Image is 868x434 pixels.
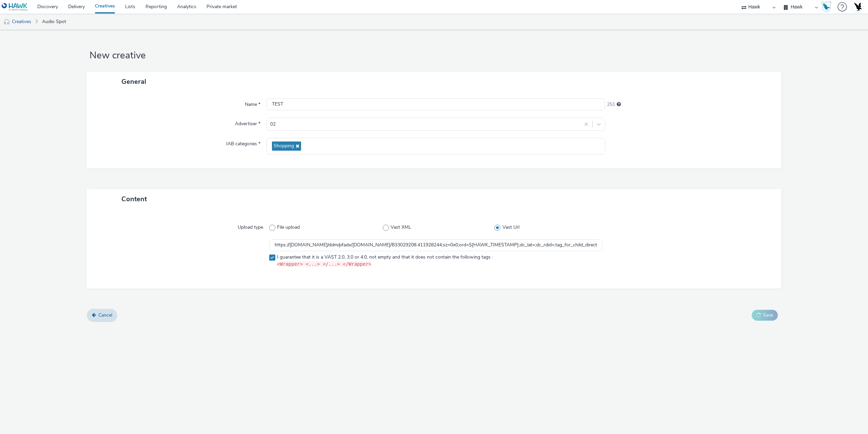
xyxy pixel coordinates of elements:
[39,14,70,30] a: Audio Spot
[87,49,781,62] h1: New creative
[269,239,603,251] input: Vast URL
[607,101,615,108] span: 251
[752,310,778,321] button: Save
[502,224,519,231] span: Vast Url
[121,194,147,204] span: Content
[274,143,294,149] span: Shopping
[852,2,863,12] img: Account UK
[3,19,10,25] img: audio
[763,312,773,318] span: Save
[267,98,605,110] input: Name
[821,1,831,12] img: Hawk Academy
[87,309,117,322] a: Cancel
[242,98,263,108] label: Name *
[821,1,834,12] a: Hawk Academy
[277,254,493,268] span: I guarantee that it is a VAST 2.0, 3.0 or 4.0, not empty and that it does not contain the followi...
[98,312,112,318] span: Cancel
[277,224,300,231] span: File upload
[277,261,371,267] code: <Wrapper> <...> </...> </Wrapper>
[235,221,266,231] label: Upload type
[391,224,411,231] span: Vast XML
[617,101,621,108] div: Maximum 255 characters
[2,3,28,11] img: undefined Logo
[223,138,263,147] label: IAB categories *
[232,118,263,127] label: Advertiser *
[121,77,146,86] span: General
